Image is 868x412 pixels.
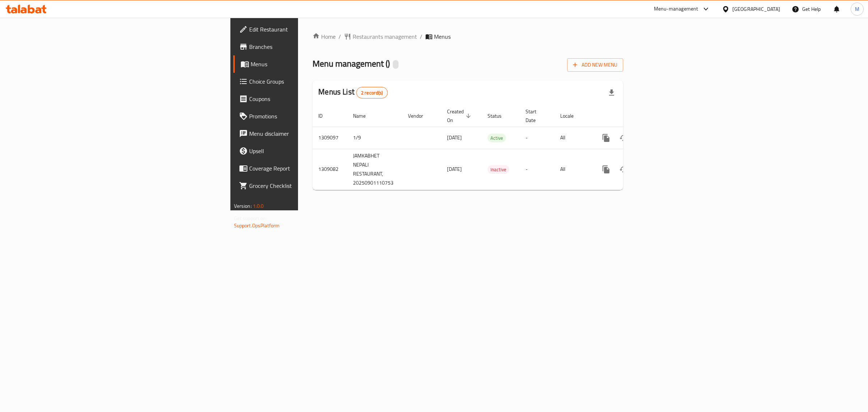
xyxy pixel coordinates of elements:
[520,149,554,190] td: -
[249,112,370,121] span: Promotions
[597,161,615,178] button: more
[249,164,370,173] span: Coverage Report
[353,32,417,41] span: Restaurants management
[488,134,506,142] div: Active
[554,149,592,190] td: All
[251,60,370,68] span: Menus
[249,77,370,86] span: Choice Groups
[318,87,387,98] h2: Menus List
[447,133,462,142] span: [DATE]
[597,129,615,147] button: more
[233,108,375,125] a: Promotions
[732,5,780,13] div: [GEOGRAPHIC_DATA]
[520,127,554,149] td: -
[615,161,632,178] button: Change Status
[233,38,375,55] a: Branches
[855,5,859,13] span: M
[312,105,673,190] table: enhanced table
[560,112,583,120] span: Locale
[447,164,462,174] span: [DATE]
[573,60,617,70] span: Add New Menu
[357,89,387,96] span: 2 record(s)
[312,32,623,41] nav: breadcrumb
[356,87,388,98] div: Total records count
[344,32,417,41] a: Restaurants management
[554,127,592,149] td: All
[434,32,451,41] span: Menus
[249,42,370,51] span: Branches
[249,129,370,138] span: Menu disclaimer
[488,112,511,120] span: Status
[249,25,370,34] span: Edit Restaurant
[249,181,370,190] span: Grocery Checklist
[233,160,375,177] a: Coverage Report
[567,58,623,72] button: Add New Menu
[318,112,332,120] span: ID
[233,73,375,90] a: Choice Groups
[654,5,698,13] div: Menu-management
[526,107,546,125] span: Start Date
[353,112,375,120] span: Name
[234,221,280,230] a: Support.OpsPlatform
[592,105,673,127] th: Actions
[253,201,264,211] span: 1.0.0
[615,129,632,147] button: Change Status
[233,125,375,142] a: Menu disclaimer
[603,84,620,101] div: Export file
[233,90,375,108] a: Coupons
[420,32,422,41] li: /
[233,177,375,194] a: Grocery Checklist
[408,112,433,120] span: Vendor
[233,55,375,73] a: Menus
[234,201,252,211] span: Version:
[234,214,267,223] span: Get support on:
[249,147,370,155] span: Upsell
[488,165,509,174] span: Inactive
[233,21,375,38] a: Edit Restaurant
[249,94,370,103] span: Coupons
[447,107,473,125] span: Created On
[233,142,375,160] a: Upsell
[488,134,506,142] span: Active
